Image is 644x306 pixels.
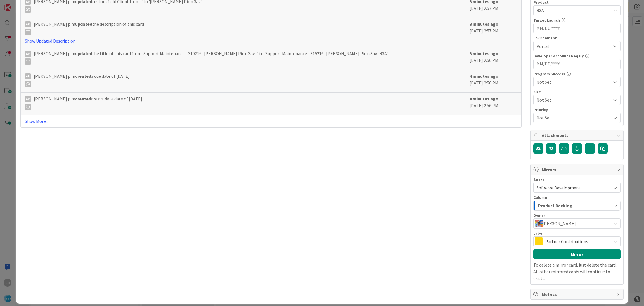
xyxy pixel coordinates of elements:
b: 4 minutes ago [470,73,498,79]
span: Owner [533,213,545,217]
div: Ap [25,96,31,102]
div: [DATE] 2:56 PM [470,50,517,67]
div: Ap [25,51,31,57]
span: [PERSON_NAME] p m a start date date of [DATE] [34,95,142,110]
span: Not Set [536,79,611,85]
input: MM/DD/YYYY [536,59,617,69]
span: Label [533,231,543,235]
div: Product [533,0,621,4]
div: [DATE] 2:56 PM [470,73,517,90]
button: Product Backlog [533,201,621,211]
div: Developer Accounts Req By [533,54,621,58]
b: 4 minutes ago [470,96,498,102]
b: updated [75,51,92,56]
b: created [75,73,91,79]
span: Partner Contributions [545,237,608,245]
span: Not Set [536,114,608,122]
a: Show More... [25,118,517,124]
span: Board [533,178,545,182]
span: [PERSON_NAME] p m the title of this card from 'Support Maintenance - 319216- [PERSON_NAME] Pic n ... [34,50,388,65]
input: MM/DD/YYYY [536,23,617,33]
span: [PERSON_NAME] [543,220,576,227]
span: Attachments [542,132,613,139]
div: Target Launch [533,18,621,22]
div: Program Success [533,72,621,76]
span: Mirrors [542,166,613,173]
b: 3 minutes ago [470,21,498,27]
span: RSA [536,7,611,14]
b: created [75,96,91,102]
div: Ap [25,21,31,27]
div: Size [533,90,621,94]
span: [PERSON_NAME] p m the description of this card [34,21,144,35]
span: Product Backlog [538,202,572,209]
div: Environment [533,36,621,40]
div: Ap [25,73,31,79]
div: Priority [533,108,621,112]
img: JK [535,220,543,227]
span: [PERSON_NAME] p m a due date of [DATE] [34,73,130,87]
p: To delete a mirror card, just delete the card. All other mirrored cards will continue to exists. [533,262,621,282]
span: Portal [536,43,611,50]
div: [DATE] 2:56 PM [470,95,517,112]
span: Software Development [536,185,581,190]
b: updated [75,21,92,27]
span: Not Set [536,96,608,104]
a: Show Updated Description [25,38,75,44]
span: Column [533,196,547,199]
span: Metrics [542,291,613,298]
b: 3 minutes ago [470,51,498,56]
div: [DATE] 2:57 PM [470,21,517,44]
button: Mirror [533,249,621,259]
